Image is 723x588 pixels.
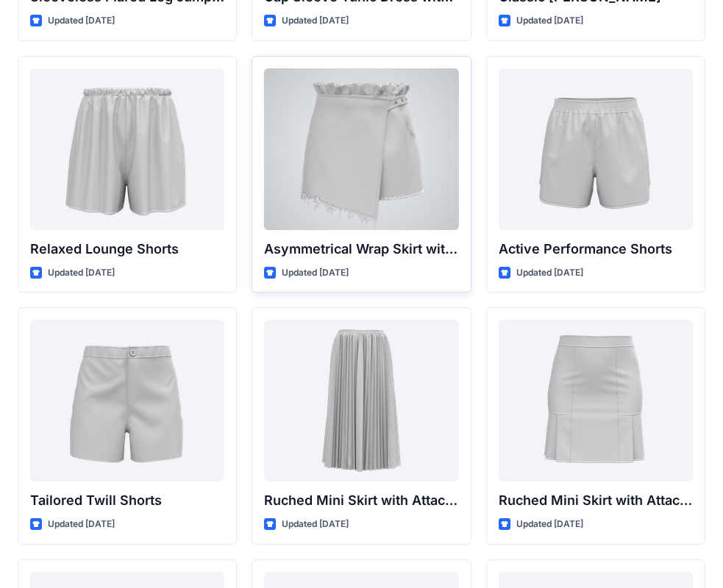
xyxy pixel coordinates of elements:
p: Updated [DATE] [282,265,349,281]
a: Tailored Twill Shorts [30,320,224,481]
p: Asymmetrical Wrap Skirt with Ruffle Waist [264,239,458,259]
p: Updated [DATE] [48,265,115,281]
p: Relaxed Lounge Shorts [30,239,224,259]
p: Tailored Twill Shorts [30,490,224,511]
p: Updated [DATE] [516,265,583,281]
p: Updated [DATE] [48,517,115,532]
p: Updated [DATE] [48,13,115,29]
p: Ruched Mini Skirt with Attached Draped Panel [264,490,458,511]
a: Active Performance Shorts [499,68,693,230]
p: Ruched Mini Skirt with Attached Draped Panel [499,490,693,511]
a: Asymmetrical Wrap Skirt with Ruffle Waist [264,68,458,230]
a: Ruched Mini Skirt with Attached Draped Panel [264,320,458,481]
p: Updated [DATE] [516,13,583,29]
a: Relaxed Lounge Shorts [30,68,224,230]
p: Active Performance Shorts [499,239,693,259]
p: Updated [DATE] [516,517,583,532]
p: Updated [DATE] [282,13,349,29]
a: Ruched Mini Skirt with Attached Draped Panel [499,320,693,481]
p: Updated [DATE] [282,517,349,532]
